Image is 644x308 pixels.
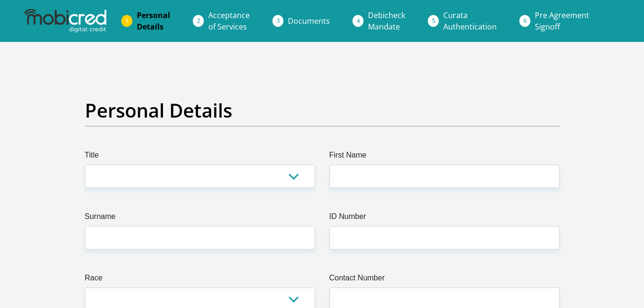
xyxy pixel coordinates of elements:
[85,272,315,288] label: Race
[535,10,589,32] span: Pre Agreement Signoff
[329,149,560,165] label: First Name
[288,16,330,26] span: Documents
[368,10,405,32] span: Debicheck Mandate
[24,9,106,33] img: mobicred logo
[527,6,597,36] a: Pre AgreementSignoff
[443,10,497,32] span: Curata Authentication
[201,6,257,36] a: Acceptanceof Services
[85,226,315,249] input: Surname
[129,6,178,36] a: PersonalDetails
[360,6,413,36] a: DebicheckMandate
[436,6,504,36] a: CurataAuthentication
[85,149,315,165] label: Title
[85,99,560,122] h2: Personal Details
[280,11,337,30] a: Documents
[208,10,250,32] span: Acceptance of Services
[329,211,560,226] label: ID Number
[329,226,560,249] input: ID Number
[85,211,315,226] label: Surname
[329,272,560,288] label: Contact Number
[137,10,170,32] span: Personal Details
[329,165,560,188] input: First Name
